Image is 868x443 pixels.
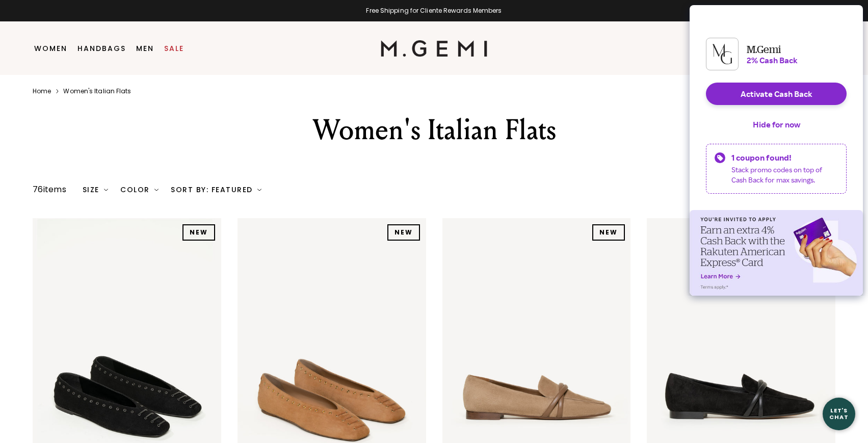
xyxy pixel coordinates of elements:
[63,87,131,95] a: Women's italian flats
[33,87,51,95] a: Home
[823,407,855,420] div: Let's Chat
[182,224,215,241] div: NEW
[120,186,159,194] div: Color
[171,186,261,194] div: Sort By: Featured
[34,44,67,53] a: Women
[381,40,487,57] img: M.Gemi
[164,44,184,53] a: Sale
[257,188,261,192] img: chevron-down.svg
[33,184,66,196] div: 76 items
[154,188,159,192] img: chevron-down.svg
[77,44,126,53] a: Handbags
[257,112,611,148] div: Women's Italian Flats
[136,44,154,53] a: Men
[104,188,108,192] img: chevron-down.svg
[83,186,109,194] div: Size
[592,224,625,241] div: NEW
[387,224,420,241] div: NEW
